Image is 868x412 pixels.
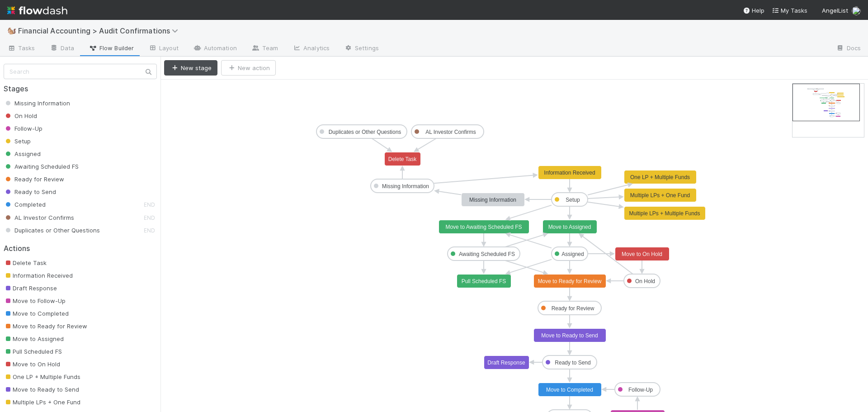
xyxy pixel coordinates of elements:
[566,197,580,203] text: Setup
[772,6,807,15] a: My Tasks
[4,64,157,79] input: Search
[81,42,141,56] a: Flow Builder
[4,188,56,195] span: Ready to Send
[629,210,700,217] text: Multiple LPs + Multiple Funds
[4,335,64,342] span: Move to Assigned
[337,42,386,56] a: Settings
[4,163,79,170] span: Awaiting Scheduled FS
[4,214,74,221] span: AL Investor Confirms
[7,43,35,52] span: Tasks
[4,360,60,368] span: Move to On Hold
[89,43,134,52] span: Flow Builder
[462,278,506,284] text: Pull Scheduled FS
[285,42,337,56] a: Analytics
[388,156,417,162] text: Delete Task
[630,192,690,199] text: Multiple LPs + One Fund
[4,373,80,380] span: One LP + Multiple Funds
[4,297,66,304] span: Move to Follow-Up
[18,26,183,35] span: Financial Accounting > Audit Confirmations
[382,183,429,189] text: Missing Information
[4,175,64,183] span: Ready for Review
[772,7,807,14] span: My Tasks
[4,259,47,266] span: Delete Task
[822,7,848,14] span: AngelList
[4,137,31,145] span: Setup
[244,42,285,56] a: Team
[7,3,67,18] img: logo-inverted-e16ddd16eac7371096b0.svg
[628,387,653,393] text: Follow-Up
[144,201,155,208] small: END
[544,170,595,176] text: Information Received
[7,27,16,34] span: 🐿️
[4,322,87,330] span: Move to Ready for Review
[164,60,217,76] button: New stage
[425,129,476,135] text: AL Investor Confirms
[852,6,861,15] img: avatar_030f5503-c087-43c2-95d1-dd8963b2926c.png
[329,129,401,135] text: Duplicates or Other Questions
[552,305,594,312] text: Ready for Review
[186,42,244,56] a: Automation
[743,6,764,15] div: Help
[630,174,690,180] text: One LP + Multiple Funds
[4,227,100,234] span: Duplicates or Other Questions
[141,42,186,56] a: Layout
[42,42,81,56] a: Data
[4,244,157,253] h2: Actions
[538,278,602,284] text: Move to Ready for Review
[4,386,79,393] span: Move to Ready to Send
[829,42,868,56] a: Docs
[445,224,522,230] text: Move to Awaiting Scheduled FS
[622,251,662,257] text: Move to On Hold
[4,150,41,157] span: Assigned
[4,125,42,132] span: Follow-Up
[4,398,80,406] span: Multiple LPs + One Fund
[144,227,155,234] small: END
[144,214,155,221] small: END
[548,224,591,230] text: Move to Assigned
[4,310,69,317] span: Move to Completed
[4,99,70,107] span: Missing Information
[546,387,593,393] text: Move to Completed
[4,272,73,279] span: Information Received
[555,360,590,366] text: Ready to Send
[635,278,655,284] text: On Hold
[469,197,516,203] text: Missing Information
[4,348,62,355] span: Pull Scheduled FS
[4,284,57,292] span: Draft Response
[4,201,46,208] span: Completed
[541,332,598,339] text: Move to Ready to Send
[561,251,584,257] text: Assigned
[459,251,515,257] text: Awaiting Scheduled FS
[4,112,37,119] span: On Hold
[4,85,157,93] h2: Stages
[221,60,276,76] button: New action
[487,360,525,366] text: Draft Response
